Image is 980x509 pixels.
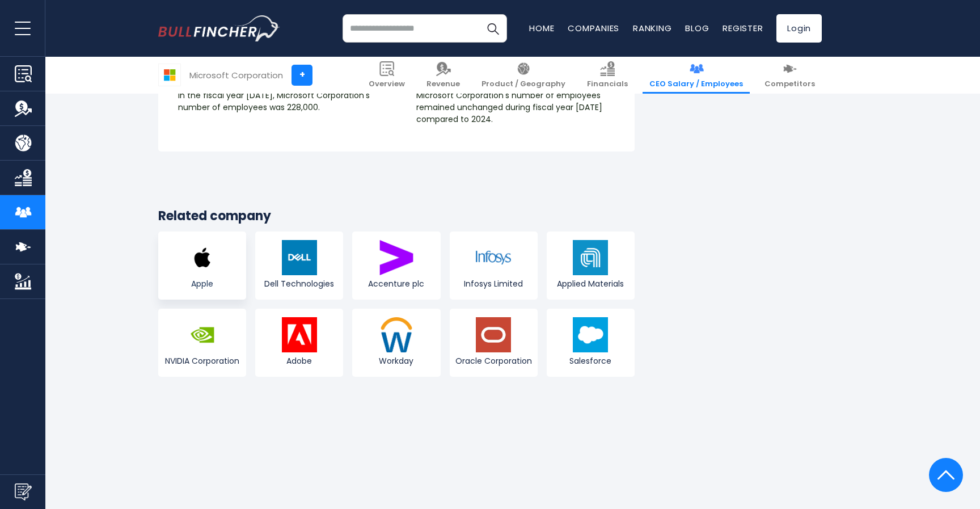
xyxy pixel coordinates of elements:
a: Oracle Corporation [450,309,538,377]
a: Go to homepage [158,15,280,41]
span: Accenture plc [355,279,437,289]
a: Competitors [758,57,822,94]
img: DELL logo [282,240,317,275]
a: Financials [580,57,635,94]
button: Search [479,14,507,43]
a: Revenue [420,57,467,94]
img: AAPL logo [185,240,220,275]
span: Competitors [764,79,815,89]
a: Applied Materials [547,232,635,300]
span: Adobe [258,356,340,366]
img: bullfincher logo [158,15,280,41]
a: Register [723,22,763,34]
a: Home [529,22,554,34]
img: ADBE logo [282,317,317,352]
span: Applied Materials [550,279,632,289]
a: CEO Salary / Employees [643,57,750,94]
img: ORCL logo [476,317,511,352]
a: Ranking [633,22,671,34]
a: NVIDIA Corporation [158,309,246,377]
span: Oracle Corporation [453,356,535,366]
img: INFY logo [476,240,511,275]
span: NVIDIA Corporation [161,356,243,366]
a: Overview [362,57,412,94]
span: Revenue [426,79,460,89]
a: Accenture plc [352,232,440,300]
a: Infosys Limited [450,232,538,300]
span: Workday [355,356,437,366]
a: Adobe [255,309,343,377]
div: Microsoft Corporation [189,69,283,82]
a: + [292,65,312,86]
img: ACN logo [379,240,414,275]
img: WDAY logo [379,317,414,352]
a: Blog [685,22,709,34]
a: Login [776,14,822,43]
p: Microsoft Corporation's number of employees remained unchanged during fiscal year [DATE] compared... [416,90,615,125]
span: Overview [369,79,405,89]
a: Dell Technologies [255,232,343,300]
p: In the fiscal year [DATE], Microsoft Corporation's number of employees was 228,000. [178,90,377,113]
span: Salesforce [550,356,632,366]
img: NVDA logo [185,317,220,352]
span: Apple [161,279,243,289]
img: AMAT logo [573,240,608,275]
h3: Related company [158,208,635,225]
img: MSFT logo [159,64,180,86]
img: CRM logo [573,317,608,352]
a: Companies [568,22,619,34]
a: Salesforce [547,309,635,377]
span: Dell Technologies [258,279,340,289]
a: Workday [352,309,440,377]
span: Product / Geography [481,79,565,89]
span: Infosys Limited [453,279,535,289]
span: CEO Salary / Employees [649,79,743,89]
a: Product / Geography [475,57,572,94]
a: Apple [158,232,246,300]
span: Financials [587,79,628,89]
